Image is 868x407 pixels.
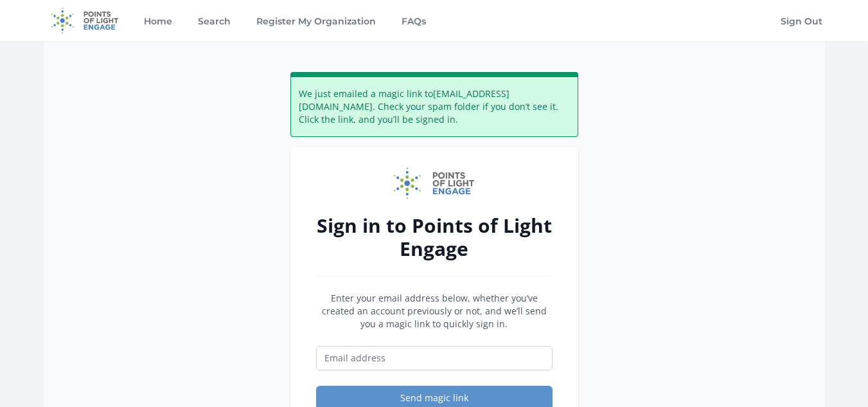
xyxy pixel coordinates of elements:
[316,346,553,370] input: Email address
[316,292,553,330] p: Enter your email address below, whether you’ve created an account previously or not, and we’ll se...
[290,72,578,137] div: We just emailed a magic link to [EMAIL_ADDRESS][DOMAIN_NAME] . Check your spam folder if you don’...
[316,214,553,260] h2: Sign in to Points of Light Engage
[394,168,475,199] img: Points of Light Engage logo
